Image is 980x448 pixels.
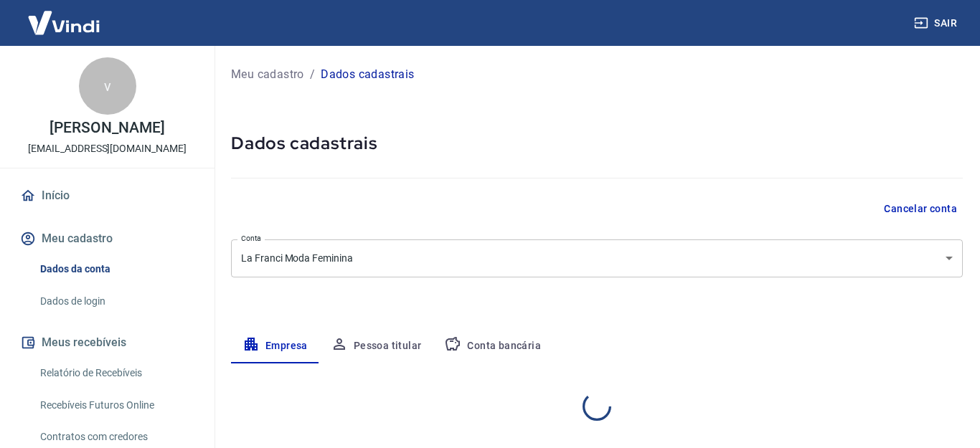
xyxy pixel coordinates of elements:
a: Meu cadastro [231,66,304,83]
button: Cancelar conta [878,196,963,222]
p: [EMAIL_ADDRESS][DOMAIN_NAME] [28,141,187,156]
img: Vindi [17,1,110,44]
div: v [79,57,136,115]
button: Meus recebíveis [17,327,197,358]
a: Dados da conta [34,254,197,284]
p: Dados cadastrais [321,66,414,83]
button: Conta bancária [433,329,552,363]
a: Dados de login [34,287,197,316]
button: Meu cadastro [17,223,197,254]
button: Sair [911,10,963,37]
a: Recebíveis Futuros Online [34,391,197,420]
button: Empresa [231,329,319,363]
button: Pessoa titular [319,329,433,363]
label: Conta [241,233,261,244]
a: Relatório de Recebíveis [34,358,197,388]
a: Início [17,180,197,211]
p: / [310,66,315,83]
h5: Dados cadastrais [231,132,963,155]
p: [PERSON_NAME] [50,120,164,135]
div: La Franci Moda Feminina [231,239,963,277]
